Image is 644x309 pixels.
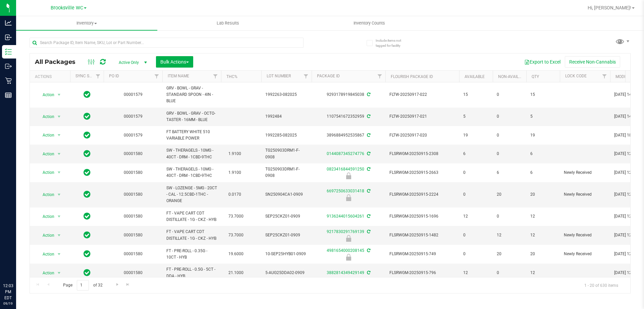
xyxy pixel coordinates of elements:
[311,194,386,201] div: Newly Received
[497,132,522,139] span: 0
[463,169,489,176] span: 0
[311,132,386,139] div: 3896884952535867
[366,214,370,219] span: Sync from Compliance System
[311,113,386,120] div: 1107541672352959
[389,132,455,139] span: FLTW-20250917-020
[366,229,370,234] span: Sync from Compliance System
[389,151,455,157] span: FLSRWGM-20250915-2308
[30,38,304,48] input: Search Package ID, Item Name, SKU, Lot or Part Number...
[225,168,245,178] span: 1.9100
[463,191,489,198] span: 0
[55,149,63,159] span: select
[389,251,455,257] span: FLSRWGM-20250915-749
[564,251,606,257] span: Newly Received
[497,91,522,98] span: 0
[166,266,217,279] span: FT - PRE-ROLL - 0.5G - 5CT - DDA - HYB
[530,270,556,276] span: 12
[124,214,143,219] a: 00001580
[166,185,217,204] span: SW - LOZENGE - 5MG - 20CT - CAL - 12.5CBD-1THC - ORANGE
[389,169,455,176] span: FLSRWGM-20250915-2663
[124,233,143,237] a: 00001580
[565,56,620,68] button: Receive Non-Cannabis
[389,270,455,276] span: FLSRWGM-20250915-796
[166,166,217,179] span: SW - THERAGELS - 10MG - 40CT - DRM - 1CBD-9THC
[389,213,455,220] span: FLSRWGM-20250915-1696
[124,270,143,275] a: 00001580
[5,20,12,26] inline-svg: Analytics
[265,251,308,257] span: 10-SEP25HYB01-0909
[57,280,108,291] span: Page of 32
[55,249,63,259] span: select
[463,270,489,276] span: 12
[84,230,91,240] span: In Sync
[391,74,433,79] a: Flourish Package ID
[208,20,248,26] span: Lab Results
[37,212,55,221] span: Action
[109,74,119,78] a: PO ID
[497,191,522,198] span: 20
[463,151,489,157] span: 6
[389,113,455,120] span: FLTW-20250917-021
[124,192,143,197] a: 00001580
[463,232,489,238] span: 0
[366,270,370,275] span: Sync from Compliance System
[564,191,606,198] span: Newly Received
[497,213,522,220] span: 0
[530,251,556,257] span: 20
[265,191,308,198] span: SN250904CA1-0909
[123,280,133,289] a: Go to the last page
[389,91,455,98] span: FLTW-20250917-022
[463,251,489,257] span: 0
[225,249,247,259] span: 19.6000
[37,268,55,278] span: Action
[166,147,217,160] span: SW - THERAGELS - 10MG - 40CT - DRM - 1CBD-9THC
[55,231,63,240] span: select
[463,91,489,98] span: 15
[166,110,217,123] span: GRV - BOWL - GRAV - OCTO-TASTER - 16MM - BLUE
[498,74,528,79] a: Non-Available
[84,249,91,259] span: In Sync
[55,190,63,199] span: select
[84,268,91,277] span: In Sync
[55,168,63,177] span: select
[317,74,340,78] a: Package ID
[124,114,143,119] a: 00001579
[327,270,364,275] a: 3882814349429149
[5,63,12,70] inline-svg: Outbound
[151,71,162,82] a: Filter
[327,214,364,219] a: 9136244015604261
[366,248,370,253] span: Sync from Compliance System
[225,211,247,221] span: 73.7000
[55,212,63,221] span: select
[166,85,217,105] span: GRV - BOWL - GRAV - STANDARD SPOON - 4IN - BLUE
[3,301,13,306] p: 09/19
[579,280,624,290] span: 1 - 20 of 630 items
[389,232,455,238] span: FLSRWGM-20250915-1482
[84,168,91,177] span: In Sync
[37,130,55,140] span: Action
[225,149,245,159] span: 1.9100
[37,149,55,159] span: Action
[75,74,101,78] a: Sync Status
[37,190,55,199] span: Action
[37,231,55,240] span: Action
[376,38,409,48] span: Include items not tagged for facility
[497,151,522,157] span: 0
[327,229,364,234] a: 9217830291769139
[530,91,556,98] span: 15
[530,132,556,139] span: 19
[3,283,13,301] p: 12:03 PM EDT
[530,113,556,120] span: 5
[366,189,370,193] span: Sync from Compliance System
[564,169,606,176] span: Newly Received
[530,213,556,220] span: 12
[497,232,522,238] span: 12
[55,112,63,121] span: select
[265,232,308,238] span: SEP25CKZ01-0909
[327,151,364,156] a: 0144087345274776
[463,113,489,120] span: 5
[225,190,245,199] span: 0.0170
[5,92,12,99] inline-svg: Reports
[366,114,370,119] span: Sync from Compliance System
[37,168,55,177] span: Action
